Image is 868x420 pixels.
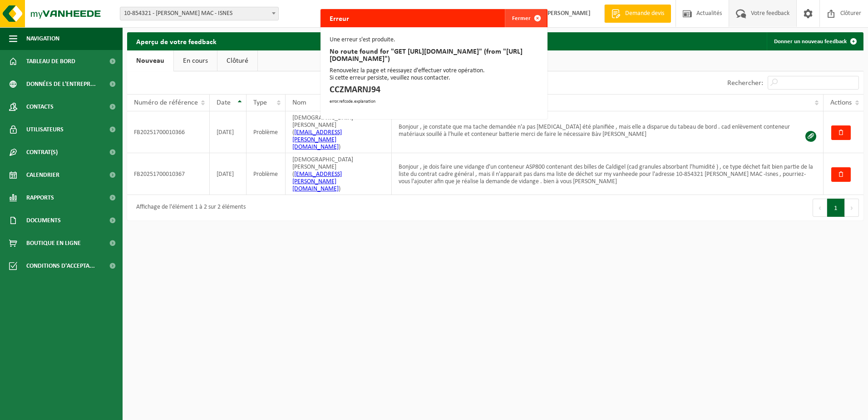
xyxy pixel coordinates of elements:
button: Fermer [505,9,547,27]
p: No route found for "GET [URL][DOMAIN_NAME]" (from "[URL][DOMAIN_NAME]") [330,48,538,63]
p: error.refcode.explanation [330,98,538,105]
p: CCZMARNJ94 [330,86,538,94]
p: Une erreur s'est produite. [330,36,538,44]
h2: Erreur [321,9,358,28]
p: Renouvelez la page et réessayez d'effectuer votre opération. Si cette erreur persiste, veuillez n... [330,67,538,82]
